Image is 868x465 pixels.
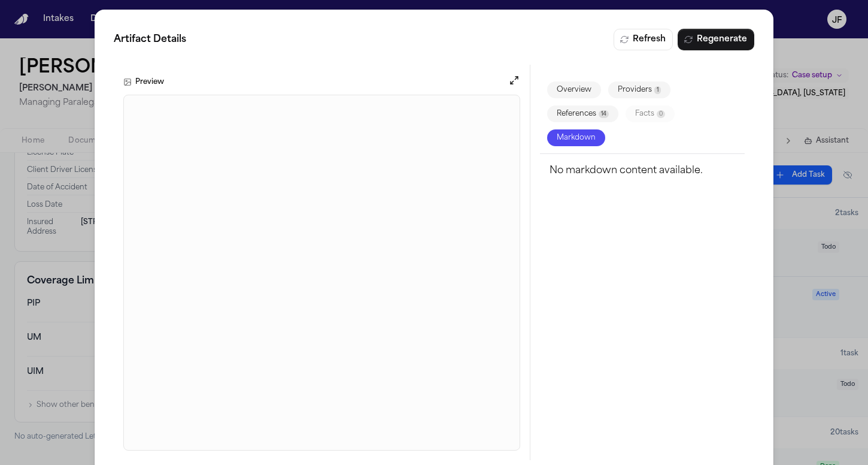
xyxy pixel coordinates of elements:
[547,129,605,146] button: Markdown
[547,105,618,122] button: References14
[608,81,670,98] button: Providers1
[678,29,754,50] button: Regenerate Digest
[657,110,665,118] span: 0
[547,81,601,98] button: Overview
[508,74,520,90] button: Open preview
[135,77,164,87] h3: Preview
[124,95,520,450] iframe: F. Ramirez - 1P Ack Letter from Geico Insurance - 8.19.25
[114,32,186,47] span: Artifact Details
[508,74,520,86] button: Open preview
[654,86,661,94] span: 1
[626,105,675,122] button: Facts0
[599,110,609,118] span: 14
[550,164,736,178] div: No markdown content available.
[614,29,673,50] button: Refresh Digest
